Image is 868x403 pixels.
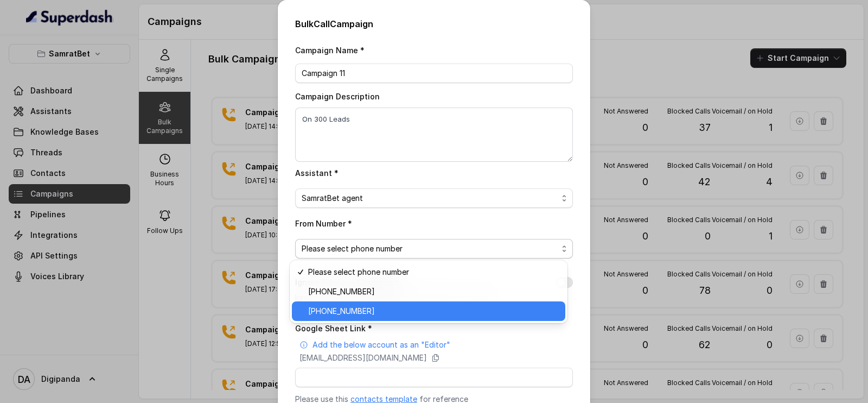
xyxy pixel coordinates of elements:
[290,260,567,323] div: Please select phone number
[308,285,559,298] span: [PHONE_NUMBER]
[295,239,573,259] button: Please select phone number
[308,305,559,318] span: [PHONE_NUMBER]
[302,242,558,255] span: Please select phone number
[308,266,559,279] span: Please select phone number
